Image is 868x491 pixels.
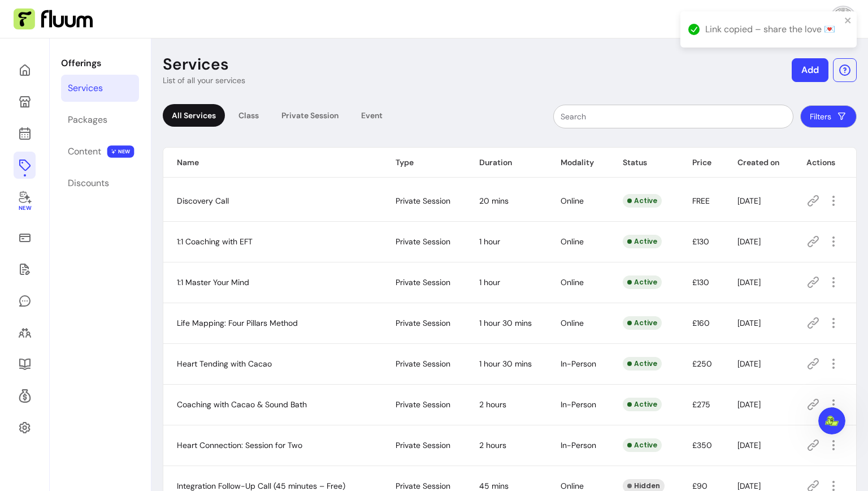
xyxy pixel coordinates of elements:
[792,58,828,82] button: Add
[396,277,450,287] span: Private Session
[623,194,662,208] div: Active
[679,148,724,178] th: Price
[692,277,709,287] span: £130
[737,277,761,287] span: [DATE]
[229,104,268,127] div: Class
[547,148,609,178] th: Modality
[396,196,450,206] span: Private Session
[382,148,466,178] th: Type
[16,44,210,64] div: Set up your account
[68,145,101,158] div: Content
[561,440,596,450] span: In-Person
[177,440,302,450] span: Heart Connection: Session for Two
[737,359,761,369] span: [DATE]
[466,148,547,178] th: Duration
[94,370,133,378] span: Messages
[832,8,854,31] img: avatar
[14,88,36,115] a: My Page
[623,398,662,411] div: Active
[107,145,134,158] span: NEW
[14,120,36,147] a: Calendar
[737,399,761,410] span: [DATE]
[44,266,197,298] div: Edit your page
[177,318,298,328] span: Life Mapping: Four Pillars Method
[479,318,532,328] span: 1 hour 30 mins
[44,321,131,333] button: Mark as completed
[14,319,36,346] a: Clients
[149,128,215,140] p: About 5 minutes
[692,236,709,247] span: £130
[623,235,662,248] div: Active
[705,23,841,36] div: Link copied – share the love 💌
[14,382,36,410] a: Refer & Earn
[177,359,272,369] span: Heart Tending with Cacao
[737,196,761,206] span: [DATE]
[21,173,205,191] div: 1Build your Page
[561,196,584,206] span: Online
[692,359,712,369] span: £250
[14,256,36,283] a: Waivers
[68,81,103,95] div: Services
[479,196,509,206] span: 20 mins
[623,438,662,452] div: Active
[396,440,450,450] span: Private Session
[818,407,845,434] iframe: Intercom live chat
[61,57,139,70] p: Offerings
[737,481,761,491] span: [DATE]
[44,275,127,298] a: Edit your page
[177,277,249,287] span: 1:1 Master Your Mind
[561,481,584,491] span: Online
[14,8,93,30] img: Fluum Logo
[163,54,229,75] p: Services
[800,105,857,128] button: Filters
[61,138,139,165] a: Content NEW
[692,481,708,491] span: £90
[11,128,40,140] p: 5 steps
[724,148,793,178] th: Created on
[18,205,31,212] span: New
[352,104,392,127] div: Event
[479,399,506,410] span: 2 hours
[68,113,107,127] div: Packages
[177,481,345,491] span: Integration Follow-Up Call (45 minutes – Free)
[479,359,532,369] span: 1 hour 30 mins
[44,195,197,266] div: Add Pics, Bio, FAQs & Social Media Handles & T&C ​ Do not know how to write a compelling bio? Ask...
[479,277,500,287] span: 1 hour
[561,111,786,122] input: Search
[692,196,710,206] span: FREE
[16,64,210,91] div: Quick checklist to set up your business account in less than 15min!
[479,440,506,450] span: 2 hours
[14,152,36,179] a: Offerings
[61,170,139,197] a: Discounts
[737,236,761,247] span: [DATE]
[177,196,229,206] span: Discovery Call
[198,5,219,25] div: Close
[623,357,662,371] div: Active
[561,277,584,287] span: Online
[692,318,710,328] span: £160
[14,224,36,251] a: Sales
[14,287,36,315] a: My Messages
[68,176,109,190] div: Discounts
[561,318,584,328] span: Online
[14,351,36,378] a: Resources
[163,104,225,127] div: All Services
[692,440,712,450] span: £350
[793,148,856,178] th: Actions
[61,75,139,102] a: Services
[14,57,36,84] a: Home
[766,8,854,31] button: avatar[PERSON_NAME]
[46,98,64,116] img: Profile image for Roberta
[163,75,245,86] p: List of all your services
[14,183,36,219] a: New
[561,399,596,410] span: In-Person
[69,101,180,113] div: [PERSON_NAME] from Fluum
[44,176,192,188] div: Build your Page
[177,399,307,410] span: Coaching with Cacao & Sound Bath
[692,399,710,410] span: £275
[396,318,450,328] span: Private Session
[177,236,253,247] span: 1:1 Coaching with EFT
[737,440,761,450] span: [DATE]
[75,342,150,387] button: Messages
[609,148,679,178] th: Status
